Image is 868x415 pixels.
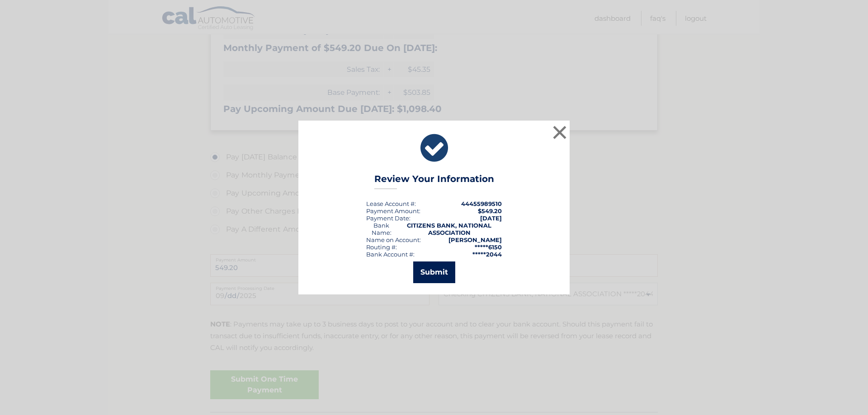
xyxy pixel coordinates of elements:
div: Bank Name: [366,222,396,236]
h3: Review Your Information [374,173,494,189]
strong: CITIZENS BANK, NATIONAL ASSOCIATION [407,222,491,236]
button: × [551,123,569,141]
div: Bank Account #: [366,251,415,258]
div: Name on Account: [366,236,421,243]
strong: 44455989510 [461,200,502,207]
div: Routing #: [366,243,397,251]
span: Payment Date [366,214,409,222]
strong: [PERSON_NAME] [448,236,502,243]
button: Submit [413,261,455,283]
span: $549.20 [478,207,502,214]
span: [DATE] [480,214,502,222]
div: Payment Amount: [366,207,420,214]
div: Lease Account #: [366,200,416,207]
div: : [366,214,410,222]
